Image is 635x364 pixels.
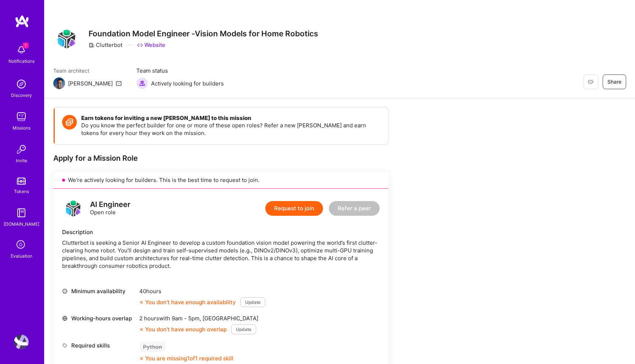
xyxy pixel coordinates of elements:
[139,298,236,306] div: You don’t have enough availability
[53,153,388,163] div: Apply for a Mission Role
[62,197,84,219] img: logo
[603,74,626,89] button: Share
[139,325,227,333] div: You don’t have enough overlap
[81,121,381,137] p: Do you know the perfect builder for one or more of these open roles? Refer a new [PERSON_NAME] an...
[588,79,593,85] i: icon EyeClosed
[8,57,35,65] div: Notifications
[89,42,94,48] i: icon CompanyGray
[90,201,130,208] div: AI Engineer
[81,115,381,121] h4: Earn tokens for inviting a new [PERSON_NAME] to this mission
[136,67,224,74] span: Team status
[14,77,29,91] img: discovery
[136,77,148,89] img: Actively looking for builders
[151,80,224,87] span: Actively looking for builders
[17,178,26,185] img: tokens
[62,316,68,321] i: icon World
[62,239,380,270] div: Clutterbot is seeking a Senior AI Engineer to develop a custom foundation vision model powering t...
[14,335,29,349] img: User Avatar
[14,109,29,124] img: teamwork
[12,335,31,349] a: User Avatar
[89,41,122,49] div: Clutterbot
[53,172,388,189] div: We’re actively looking for builders. This is the best time to request to join.
[170,315,202,322] span: 9am - 5pm ,
[139,300,144,305] i: icon CloseOrange
[62,115,77,130] img: Token icon
[11,91,32,99] div: Discovery
[14,238,28,252] i: icon SelectionTeam
[16,157,27,164] div: Invite
[240,297,265,307] button: Update
[23,43,29,48] span: 1
[15,15,29,28] img: logo
[89,29,318,38] h3: Foundation Model Engineer -Vision Models for Home Robotics
[139,327,144,332] i: icon CloseOrange
[53,77,65,89] img: Team Architect
[62,288,68,294] i: icon Clock
[329,201,380,216] button: Refer a peer
[62,342,136,349] div: Required skills
[116,80,122,86] i: icon Mail
[62,343,68,348] i: icon Tag
[11,252,32,260] div: Evaluation
[139,342,166,352] div: Python
[265,201,323,216] button: Request to join
[145,354,233,362] div: You are missing 1 of 1 required skill
[14,188,29,195] div: Tokens
[139,356,144,361] i: icon CloseOrange
[139,287,265,295] div: 40 hours
[4,220,39,228] div: [DOMAIN_NAME]
[137,41,165,49] a: Website
[14,43,29,57] img: bell
[68,80,113,87] div: [PERSON_NAME]
[139,314,258,322] div: 2 hours with [GEOGRAPHIC_DATA]
[53,67,122,74] span: Team architect
[14,205,29,220] img: guide book
[53,26,80,52] img: Company Logo
[607,78,621,85] span: Share
[62,228,380,236] div: Description
[90,201,130,216] div: Open role
[14,142,29,157] img: Invite
[231,324,256,334] button: Update
[62,314,136,322] div: Working-hours overlap
[62,287,136,295] div: Minimum availability
[12,124,31,132] div: Missions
